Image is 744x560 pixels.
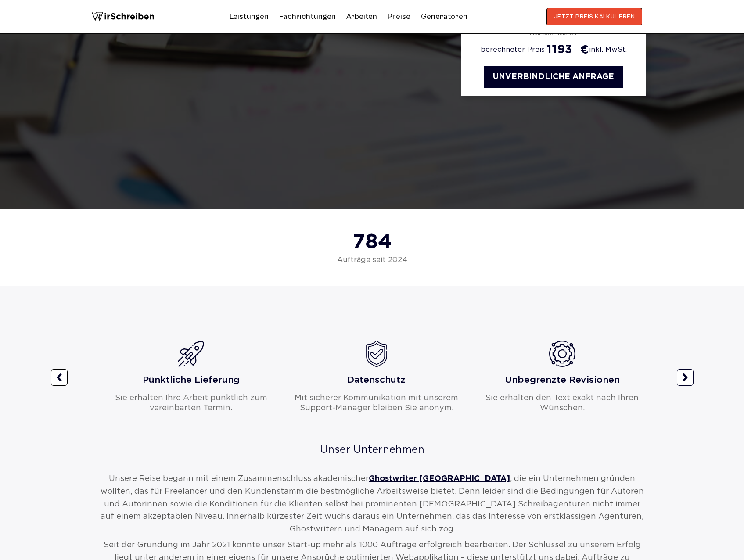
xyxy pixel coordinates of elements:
a: Generatoren [421,10,467,24]
div: Sie erhalten Ihre Arbeit pünktlich zum vereinbarten Termin. [102,393,279,414]
span: 1193 [546,43,572,57]
h3: Unbegrenzte Revisionen [474,376,651,385]
div: Sie erhalten den Text exakt nach Ihren Wünschen. [474,393,651,414]
img: Sicherer Zugriff [363,341,389,367]
p: Unsere Reise begann mit einem Zusammenschluss akademischer , die ein Unternehmen gründen wollten,... [98,473,646,536]
div: Mit sicherer Kommunikation mit unserem Support-Manager bleiben Sie anonym. [288,393,465,414]
a: Preise [388,12,410,21]
a: Leistungen [230,10,269,24]
button: JETZT PREIS KALKULIEREN [546,8,643,25]
span: inkl. MwSt. [589,46,627,54]
a: Fachrichtungen [279,10,336,24]
h2: Unser Unternehmen [98,445,646,455]
span: UNVERBINDLICHE ANFRAGE [493,73,614,80]
span: berechneter Preis [481,46,545,54]
img: Schnelles Ergebnis [178,341,204,367]
img: logo wirschreiben [91,8,155,25]
img: Detaillierte Kalkulation [549,341,575,367]
span: Aufträge seit 2024 [291,256,453,265]
a: Arbeiten [346,10,377,24]
button: UNVERBINDLICHE ANFRAGE [484,66,623,88]
strong: 784 [353,233,392,251]
span: € [580,43,589,57]
a: Ghostwriter [GEOGRAPHIC_DATA] [369,475,510,482]
h3: Pünktliche Lieferung [102,376,279,385]
h3: Datenschutz [288,376,465,385]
